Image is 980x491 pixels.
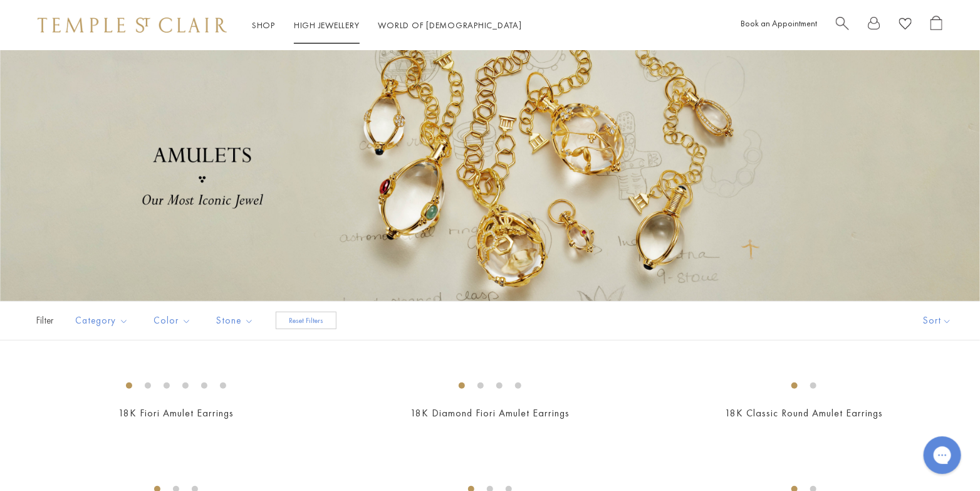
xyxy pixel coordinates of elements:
[252,18,522,33] nav: Main navigation
[144,307,201,335] button: Color
[917,432,967,478] iframe: Gorgias live chat messenger
[38,18,227,33] img: Temple St. Clair
[69,313,138,329] span: Category
[899,16,912,35] a: View Wishlist
[147,313,201,329] span: Color
[66,307,138,335] button: Category
[930,16,942,35] a: Open Shopping Bag
[741,18,817,29] a: Book an Appointment
[118,406,234,420] a: 18K Fiori Amulet Earrings
[276,312,336,329] button: Reset Filters
[294,19,360,31] a: High JewelleryHigh Jewellery
[210,313,263,329] span: Stone
[836,16,849,35] a: Search
[895,302,980,340] button: Show sort by
[725,406,883,420] a: 18K Classic Round Amulet Earrings
[207,307,263,335] button: Stone
[252,19,275,31] a: ShopShop
[378,19,522,31] a: World of [DEMOGRAPHIC_DATA]World of [DEMOGRAPHIC_DATA]
[410,406,570,420] a: 18K Diamond Fiori Amulet Earrings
